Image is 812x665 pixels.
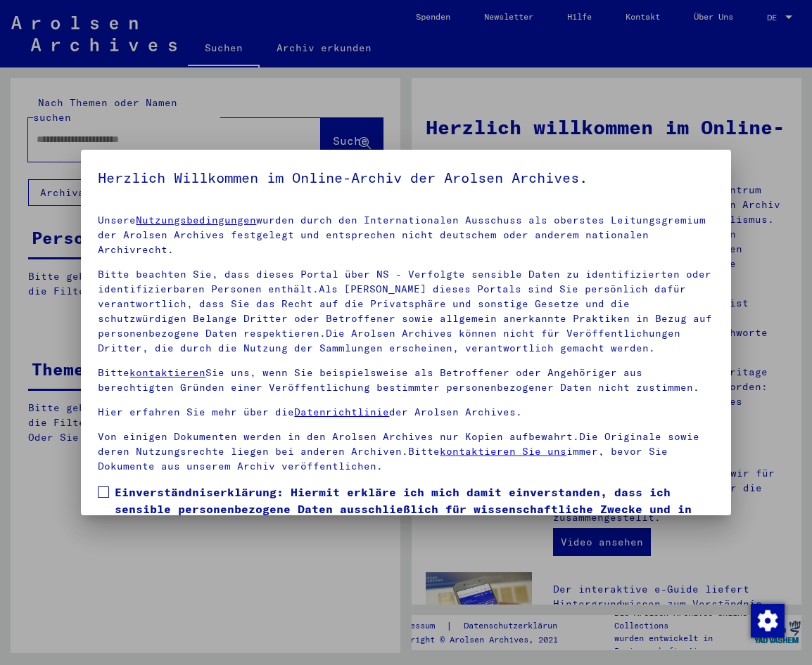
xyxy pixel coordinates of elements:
[98,267,713,356] p: Bitte beachten Sie, dass dieses Portal über NS - Verfolgte sensible Daten zu identifizierten oder...
[98,430,713,474] p: Von einigen Dokumenten werden in den Arolsen Archives nur Kopien aufbewahrt.Die Originale sowie d...
[115,484,713,568] span: Einverständniserklärung: Hiermit erkläre ich mich damit einverstanden, dass ich sensible personen...
[98,213,713,257] p: Unsere wurden durch den Internationalen Ausschuss als oberstes Leitungsgremium der Arolsen Archiv...
[294,406,389,418] a: Datenrichtlinie
[129,366,205,379] a: kontaktieren
[98,167,713,189] h5: Herzlich Willkommen im Online-Archiv der Arolsen Archives.
[136,214,256,226] a: Nutzungsbedingungen
[98,405,713,420] p: Hier erfahren Sie mehr über die der Arolsen Archives.
[98,366,713,395] p: Bitte Sie uns, wenn Sie beispielsweise als Betroffener oder Angehöriger aus berechtigten Gründen ...
[440,445,566,458] a: kontaktieren Sie uns
[751,604,785,638] img: Zustimmung ändern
